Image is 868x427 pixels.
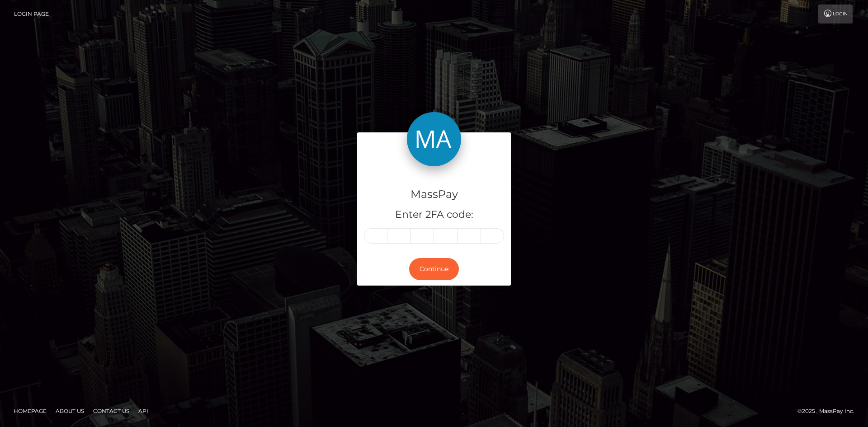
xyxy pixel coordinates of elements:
[364,208,504,222] h5: Enter 2FA code:
[407,112,461,166] img: MassPay
[364,187,504,202] h4: MassPay
[818,5,853,23] a: Login
[135,404,152,418] a: API
[14,5,49,23] a: Login Page
[52,404,88,418] a: About Us
[10,404,50,418] a: Homepage
[90,404,133,418] a: Contact Us
[409,258,459,280] button: Continue
[797,406,861,416] div: © 2025 , MassPay Inc.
